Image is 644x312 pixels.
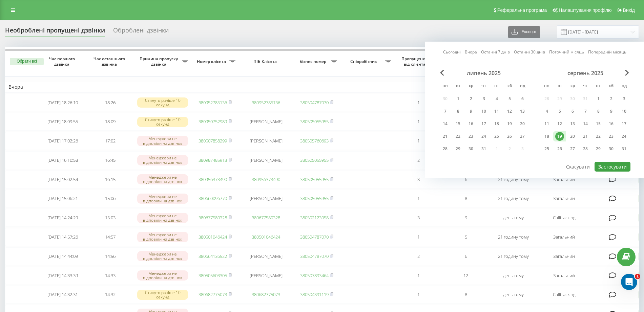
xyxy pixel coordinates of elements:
td: [PERSON_NAME] [239,267,293,285]
a: 380505055955 [300,118,329,125]
div: чт 24 лип 2025 р. [477,131,490,141]
td: 12 [442,267,490,285]
span: Причина пропуску дзвінка [137,56,182,67]
div: чт 28 серп 2025 р. [579,144,592,154]
td: [DATE] 18:26:10 [39,94,86,112]
div: нд 10 серп 2025 р. [618,106,630,116]
div: нд 20 лип 2025 р. [516,119,529,129]
div: сб 19 лип 2025 р. [503,119,516,129]
a: 380987485913 [199,157,227,163]
span: Вихід [623,7,635,13]
div: сб 30 серп 2025 р. [605,144,618,154]
div: Менеджери не відповіли на дзвінок [137,232,188,242]
div: пт 11 лип 2025 р. [490,106,503,116]
a: Попередній місяць [588,49,626,55]
div: вт 29 лип 2025 р. [452,144,464,154]
div: чт 31 лип 2025 р. [477,144,490,154]
div: вт 12 серп 2025 р. [553,119,566,129]
abbr: субота [504,81,515,91]
div: сб 2 серп 2025 р. [605,94,618,104]
a: 380504391119 [300,291,329,297]
td: 15:06 [86,190,134,208]
div: сб 23 серп 2025 р. [605,131,618,141]
div: 16 [466,119,475,128]
div: 21 [441,132,450,141]
td: Загальний [537,228,591,246]
a: 380502123058 [300,215,329,221]
div: Скинуто раніше 10 секунд [137,97,188,108]
td: [DATE] 15:02:54 [39,171,86,188]
div: 26 [505,132,514,141]
div: сб 26 лип 2025 р. [503,131,516,141]
div: 27 [568,144,577,153]
div: пн 4 серп 2025 р. [540,106,553,116]
a: 380501046424 [199,234,227,240]
button: Застосувати [595,162,630,172]
a: 380504787070 [300,253,329,259]
div: чт 14 серп 2025 р. [579,119,592,129]
td: 16:15 [86,171,134,188]
a: Поточний місяць [549,49,584,55]
div: нд 17 серп 2025 р. [618,119,630,129]
div: 28 [581,144,590,153]
div: 23 [466,132,475,141]
td: [PERSON_NAME] [239,132,293,150]
button: Скасувати [562,162,594,172]
td: 18:26 [86,94,134,112]
td: 8 [442,286,490,304]
a: 380505055955 [300,176,329,182]
td: 2 [395,151,442,169]
td: 16:45 [86,151,134,169]
td: Calltracking [537,209,591,227]
div: 12 [505,107,514,116]
div: ср 23 лип 2025 р. [464,131,477,141]
div: 29 [594,144,603,153]
div: 19 [555,132,564,141]
td: Загальний [537,190,591,208]
div: нд 31 серп 2025 р. [618,144,630,154]
td: 9 [442,209,490,227]
td: 3 [395,171,442,188]
div: пн 14 лип 2025 р. [439,119,452,129]
td: 18:09 [86,113,134,131]
a: Останні 30 днів [514,49,545,55]
td: 21 годину тому [490,171,537,188]
a: 380505055955 [300,195,329,201]
a: 380956373490 [252,176,280,182]
div: 6 [518,94,527,103]
div: ср 6 серп 2025 р. [566,106,579,116]
td: [DATE] 14:33:39 [39,267,86,285]
div: 30 [607,144,616,153]
div: 5 [555,107,564,116]
div: Скинуто раніше 10 секунд [137,290,188,300]
span: Пропущених від клієнта [398,56,433,67]
td: день тому [490,267,537,285]
td: Загальний [537,267,591,285]
abbr: понеділок [542,81,552,91]
div: 31 [620,144,628,153]
td: [PERSON_NAME] [239,247,293,265]
div: 10 [479,107,488,116]
div: 24 [479,132,488,141]
a: 380677580328 [199,215,227,221]
div: 8 [594,107,603,116]
td: 1 [395,228,442,246]
span: Реферальна програма [497,7,547,13]
div: вт 1 лип 2025 р. [452,94,464,104]
div: пн 28 лип 2025 р. [439,144,452,154]
div: нд 24 серп 2025 р. [618,131,630,141]
div: нд 13 лип 2025 р. [516,106,529,116]
td: [DATE] 14:32:31 [39,286,86,304]
div: 22 [454,132,462,141]
div: 22 [594,132,603,141]
div: 5 [505,94,514,103]
div: 26 [555,144,564,153]
a: 380952785136 [199,99,227,106]
div: 16 [607,119,616,128]
td: 8 [442,190,490,208]
a: 380504787070 [300,234,329,240]
div: Менеджери не відповіли на дзвінок [137,270,188,281]
div: 21 [581,132,590,141]
div: 2 [607,94,616,103]
a: 380507858299 [199,138,227,144]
